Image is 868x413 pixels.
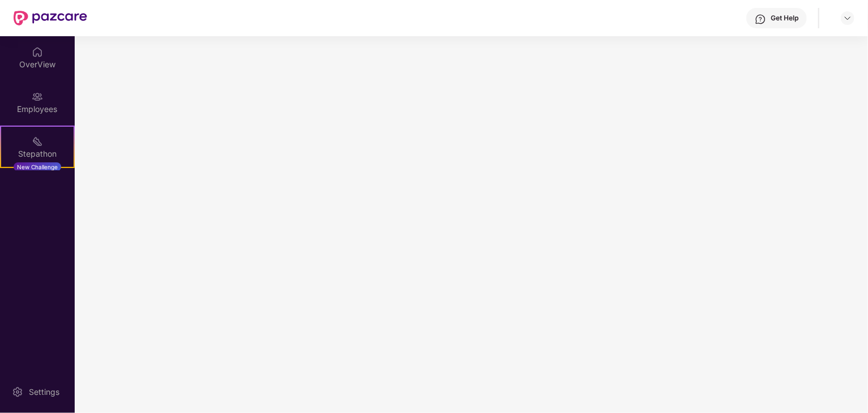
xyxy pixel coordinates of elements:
div: Settings [25,386,63,398]
img: svg+xml;base64,PHN2ZyBpZD0iU2V0dGluZy0yMHgyMCIgeG1sbnM9Imh0dHA6Ly93d3cudzMub3JnLzIwMDAvc3ZnIiB3aW... [12,386,23,398]
img: svg+xml;base64,PHN2ZyBpZD0iSG9tZSIgeG1sbnM9Imh0dHA6Ly93d3cudzMub3JnLzIwMDAvc3ZnIiB3aWR0aD0iMjAiIG... [32,46,43,58]
img: svg+xml;base64,PHN2ZyBpZD0iRHJvcGRvd24tMzJ4MzIiIHhtbG5zPSJodHRwOi8vd3d3LnczLm9yZy8yMDAwL3N2ZyIgd2... [843,14,852,23]
div: New Challenge [14,162,61,171]
img: svg+xml;base64,PHN2ZyB4bWxucz0iaHR0cDovL3d3dy53My5vcmcvMjAwMC9zdmciIHdpZHRoPSIyMSIgaGVpZ2h0PSIyMC... [32,136,43,147]
img: svg+xml;base64,PHN2ZyBpZD0iSGVscC0zMngzMiIgeG1sbnM9Imh0dHA6Ly93d3cudzMub3JnLzIwMDAvc3ZnIiB3aWR0aD... [755,14,766,25]
div: Get Help [771,14,798,23]
img: svg+xml;base64,PHN2ZyBpZD0iRW1wbG95ZWVzIiB4bWxucz0iaHR0cDovL3d3dy53My5vcmcvMjAwMC9zdmciIHdpZHRoPS... [32,91,43,102]
img: New Pazcare Logo [14,11,87,25]
div: Stepathon [1,148,74,160]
